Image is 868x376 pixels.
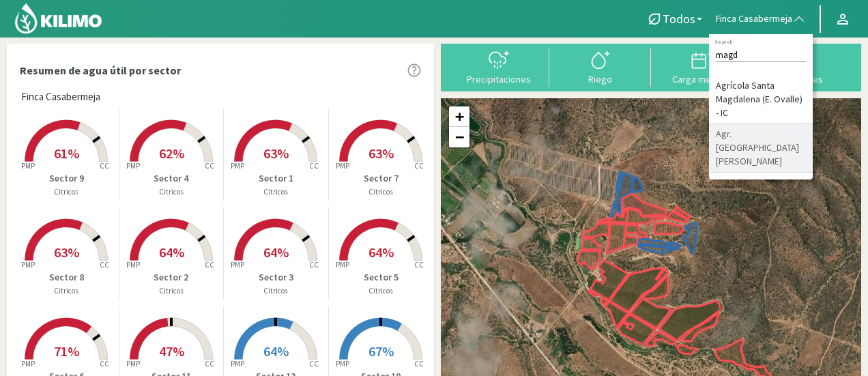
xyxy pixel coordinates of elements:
[310,260,319,270] tspan: CC
[100,260,110,270] tspan: CC
[14,270,119,285] p: Sector 8
[119,285,224,297] p: Citricos
[205,359,214,368] tspan: CC
[20,62,181,78] p: Resumen de agua útil por sector
[205,161,214,171] tspan: CC
[336,359,349,368] tspan: PMP
[14,171,119,186] p: Sector 9
[310,359,319,368] tspan: CC
[368,343,394,360] span: 67%
[224,270,328,285] p: Sector 3
[549,48,651,85] button: Riego
[119,270,224,285] p: Sector 2
[663,12,695,26] span: Todos
[100,359,110,368] tspan: CC
[329,186,434,198] p: Citricos
[263,244,289,261] span: 64%
[224,186,328,198] p: Citricos
[449,106,469,127] a: Zoom in
[231,359,244,368] tspan: PMP
[651,48,753,85] button: Carga mensual
[100,161,110,171] tspan: CC
[224,171,328,186] p: Sector 1
[448,48,549,85] button: Precipitaciones
[415,359,424,368] tspan: CC
[709,76,813,124] li: Agrícola Santa Magdalena (E. Ovalle) - IC
[54,145,79,162] span: 61%
[449,127,469,147] a: Zoom out
[126,260,140,270] tspan: PMP
[54,244,79,261] span: 63%
[415,260,424,270] tspan: CC
[159,145,184,162] span: 62%
[263,145,289,162] span: 63%
[224,285,328,297] p: Citricos
[21,161,35,171] tspan: PMP
[119,186,224,198] p: Citricos
[14,285,119,297] p: Citricos
[310,161,319,171] tspan: CC
[336,161,349,171] tspan: PMP
[329,171,434,186] p: Sector 7
[21,89,100,105] span: Finca Casabermeja
[709,124,813,173] li: Agr. [GEOGRAPHIC_DATA][PERSON_NAME]
[231,161,244,171] tspan: PMP
[21,260,35,270] tspan: PMP
[231,260,244,270] tspan: PMP
[329,285,434,297] p: Citricos
[21,359,35,368] tspan: PMP
[415,161,424,171] tspan: CC
[716,12,792,26] span: Finca Casabermeja
[329,270,434,285] p: Sector 5
[54,343,79,360] span: 71%
[368,145,394,162] span: 63%
[553,74,647,84] div: Riego
[655,74,749,84] div: Carga mensual
[14,2,103,35] img: Kilimo
[709,4,813,34] button: Finca Casabermeja
[452,74,545,84] div: Precipitaciones
[119,171,224,186] p: Sector 4
[159,343,184,360] span: 47%
[205,260,214,270] tspan: CC
[126,161,140,171] tspan: PMP
[336,260,349,270] tspan: PMP
[263,343,289,360] span: 64%
[159,244,184,261] span: 64%
[126,359,140,368] tspan: PMP
[368,244,394,261] span: 64%
[14,186,119,198] p: Citricos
